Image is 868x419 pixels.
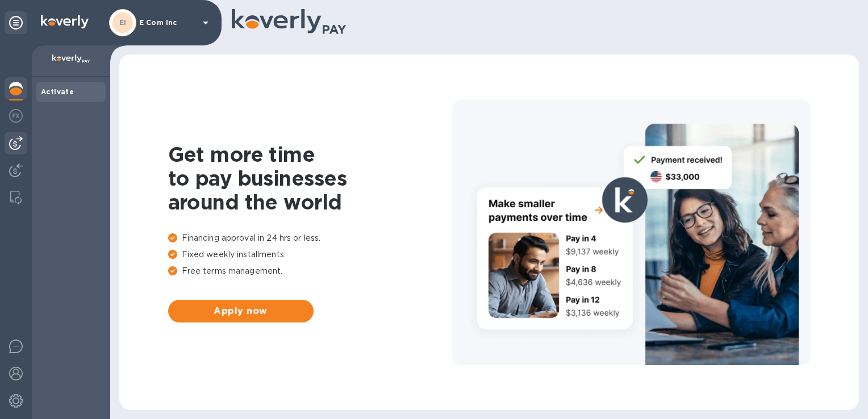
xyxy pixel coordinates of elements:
div: Unpin categories [5,11,27,34]
h1: Get more time to pay businesses around the world [168,143,452,214]
p: Fixed weekly installments. [168,249,452,261]
span: Apply now [177,304,304,318]
button: Apply now [168,300,314,322]
b: EI [119,18,127,27]
img: Logo [41,15,89,28]
p: E Com Inc [139,19,196,27]
img: Foreign exchange [9,109,23,123]
p: Free terms management. [168,265,452,277]
b: Activate [41,87,74,96]
p: Financing approval in 24 hrs or less. [168,232,452,244]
